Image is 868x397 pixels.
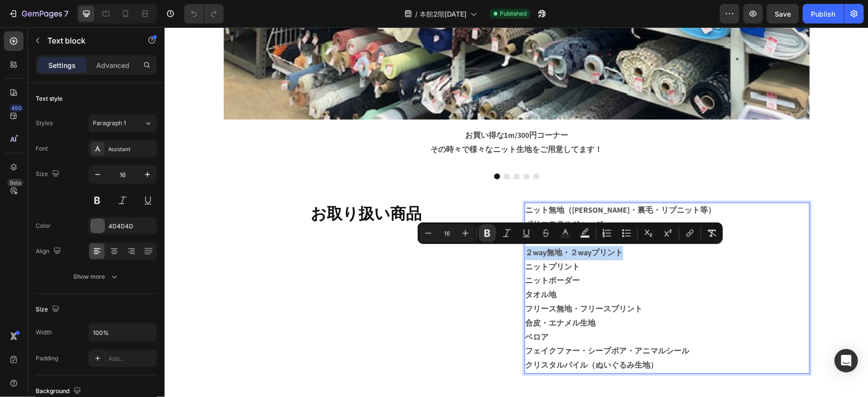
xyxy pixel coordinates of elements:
button: Dot [349,146,355,152]
p: 7 [64,8,68,20]
div: Text style [36,94,63,103]
div: Add... [108,354,154,363]
div: Font [36,144,48,153]
div: Align [36,245,63,258]
div: Size [36,303,62,316]
div: 4D4D4D [108,222,154,231]
strong: フリース無地・フリースプリント [361,277,478,287]
button: Dot [359,146,365,152]
button: Dot [369,146,375,152]
strong: ベロア [361,305,384,315]
div: Show more [74,272,119,282]
button: Paragraph 1 [88,114,157,132]
div: Size [36,168,62,181]
div: 450 [9,104,23,112]
div: Undo/Redo [184,4,224,23]
div: Styles [36,119,53,128]
div: Padding [36,354,58,363]
div: Editor contextual toolbar [418,222,723,244]
strong: ニットプリント [361,235,416,245]
button: Publish [803,4,844,23]
div: Assistant [108,145,154,154]
button: 7 [4,4,73,23]
strong: タオル地 [361,263,392,273]
button: Save [767,4,799,23]
strong: ニットボーダー [361,248,416,259]
div: Publish [811,9,836,19]
div: Beta [7,179,23,187]
strong: ウールジャージ [361,206,416,217]
h2: お取り扱い商品 [59,176,344,198]
p: Text block [47,35,130,46]
div: Open Intercom Messenger [835,349,858,373]
strong: ２way無地・２wayプリント [361,221,459,231]
div: Rich Text Editor. Editing area: main [360,176,645,347]
strong: ニット無地（[PERSON_NAME]・裏毛・リブニット等） [361,178,551,188]
span: Save [775,10,791,18]
span: 本館2階[DATE] [420,9,466,19]
strong: 合皮・エナメル生地 [361,291,431,301]
strong: ポリエステルジャージ [361,192,439,202]
span: Paragraph 1 [93,119,126,128]
button: Dot [330,146,336,152]
p: Settings [48,60,76,70]
div: Color [36,221,51,230]
strong: クリスタルパイル（ぬいぐるみ生地） [361,333,494,343]
span: Published [500,9,527,18]
input: Auto [89,324,156,341]
span: / [415,9,418,19]
button: Show more [36,268,157,286]
div: Width [36,328,52,337]
p: Advanced [96,60,129,70]
button: Dot [339,146,345,152]
strong: フェイクファー・シープボア・アニマルシール [361,319,525,329]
